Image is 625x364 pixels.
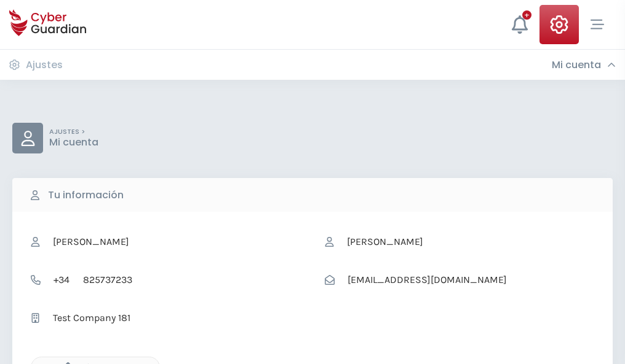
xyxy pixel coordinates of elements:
[49,136,98,149] p: Mi cuenta
[522,10,531,20] div: +
[49,128,98,136] p: AJUSTES >
[76,268,300,292] input: Teléfono
[552,59,616,71] div: Mi cuenta
[48,188,124,203] b: Tu información
[26,59,63,71] h3: Ajustes
[552,59,601,71] h3: Mi cuenta
[47,268,76,292] span: +34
